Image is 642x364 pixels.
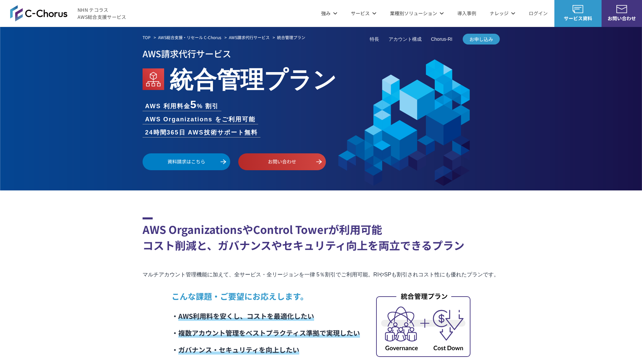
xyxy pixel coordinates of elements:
[431,36,453,43] a: Chorus-RI
[143,217,500,253] h2: AWS OrganizationsやControl Towerが利用可能 コスト削減と、ガバナンスやセキュリティ向上を両立できるプラン
[143,34,151,40] a: TOP
[463,36,500,43] span: お申し込み
[172,290,360,302] p: こんな課題・ご要望にお応えします。
[170,61,337,95] em: 統合管理プラン
[10,5,67,21] img: AWS総合支援サービス C-Chorus
[143,128,261,137] li: 24時間365日 AWS技術サポート無料
[277,34,305,40] em: 統合管理プラン
[376,292,470,357] img: 統合管理プラン_内容イメージ
[10,5,126,21] a: AWS総合支援サービス C-ChorusNHN テコラスAWS総合支援サービス
[143,270,500,279] p: マルチアカウント管理機能に加えて、全サービス・全リージョンを一律 5％割引でご利用可能。RIやSPも割引されコスト性にも優れたプランです。
[351,10,376,17] p: サービス
[573,5,583,13] img: AWS総合支援サービス C-Chorus サービス資料
[143,99,222,111] li: AWS 利用料金 % 割引
[172,308,360,325] li: ・
[390,10,444,17] p: 業種別ソリューション
[143,46,500,61] p: AWS請求代行サービス
[463,34,500,44] a: お申し込み
[143,115,258,124] li: AWS Organizations をご利用可能
[321,10,337,17] p: 強み
[229,34,270,40] a: AWS請求代行サービス
[143,68,164,90] img: AWS Organizations
[178,345,299,355] span: ガバナンス・セキュリティを向上したい
[238,153,326,170] a: お問い合わせ
[389,36,422,43] a: アカウント構成
[554,15,602,22] span: サービス資料
[158,34,221,40] a: AWS総合支援・リセール C-Chorus
[602,15,642,22] span: お問い合わせ
[190,98,197,111] span: 5
[616,5,627,13] img: お問い合わせ
[370,36,379,43] a: 特長
[490,10,515,17] p: ナレッジ
[529,10,548,17] a: ログイン
[143,153,230,170] a: 資料請求はこちら
[172,325,360,341] li: ・
[172,341,360,358] li: ・
[457,10,476,17] a: 導入事例
[78,6,126,21] span: NHN テコラス AWS総合支援サービス
[178,328,360,338] span: 複数アカウント管理をベストプラクティス準拠で実現したい
[178,311,314,321] span: AWS利用料を安くし、コストを最適化したい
